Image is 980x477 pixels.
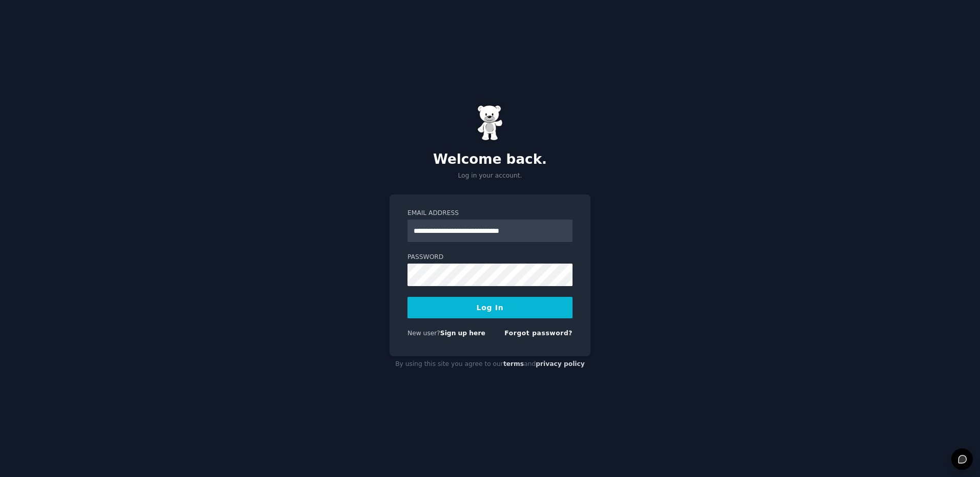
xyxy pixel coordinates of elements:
label: Email Address [407,209,573,218]
a: privacy policy [536,360,585,367]
a: Forgot password? [504,330,573,337]
span: New user? [407,330,440,337]
img: Gummy Bear [477,105,503,141]
p: Log in your account. [390,171,590,181]
label: Password [407,253,573,262]
a: terms [503,360,524,367]
a: Sign up here [440,330,485,337]
h2: Welcome back. [390,151,590,168]
div: By using this site you agree to our and [390,356,590,373]
button: Log In [407,297,573,318]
